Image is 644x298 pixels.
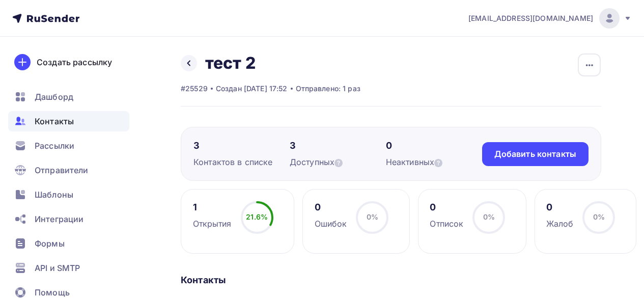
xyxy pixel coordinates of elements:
span: Дашборд [35,91,73,103]
span: Рассылки [35,140,74,152]
div: #25529 [181,84,208,94]
div: Ошибок [315,218,347,230]
a: Контакты [8,111,129,131]
a: Отправители [8,160,129,180]
div: 1 [193,201,232,213]
div: Жалоб [546,218,573,230]
h2: тест 2 [205,53,256,73]
div: Создать рассылку [37,56,112,68]
span: Контакты [35,115,74,127]
div: Открытия [193,218,232,230]
span: Шаблоны [35,188,73,201]
span: Интеграции [35,213,83,225]
span: [EMAIL_ADDRESS][DOMAIN_NAME] [468,13,593,23]
span: 0% [367,212,378,221]
div: 0 [386,140,482,152]
span: Отправители [35,164,89,176]
span: 0% [593,212,605,221]
div: Создан [DATE] 17:52 [216,84,288,94]
div: 3 [290,140,386,152]
div: 0 [315,201,347,213]
span: API и SMTP [35,262,80,274]
div: Контактов в списке [193,156,290,168]
div: 3 [193,140,290,152]
div: Доступных [290,156,386,168]
a: Рассылки [8,136,129,156]
a: Формы [8,233,129,254]
div: Добавить контакты [494,148,576,160]
a: [EMAIL_ADDRESS][DOMAIN_NAME] [468,8,632,29]
div: Отписок [430,218,463,230]
div: Отправлено: 1 раз [296,84,360,94]
div: 0 [546,201,573,213]
span: 0% [483,212,495,221]
div: Контакты [181,274,601,286]
span: Формы [35,237,65,250]
div: 0 [430,201,463,213]
span: 21.6% [246,212,268,221]
a: Шаблоны [8,184,129,205]
a: Дашборд [8,87,129,107]
div: Неактивных [386,156,482,168]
